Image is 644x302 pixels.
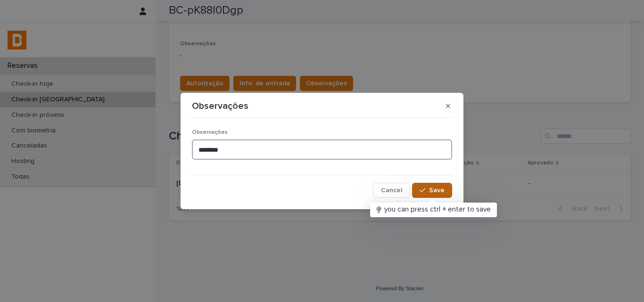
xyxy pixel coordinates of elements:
[381,187,402,194] span: Cancel
[373,183,410,198] button: Cancel
[192,130,228,135] span: Observações
[192,100,248,112] p: Observações
[429,187,445,194] span: Save
[412,183,452,198] button: Save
